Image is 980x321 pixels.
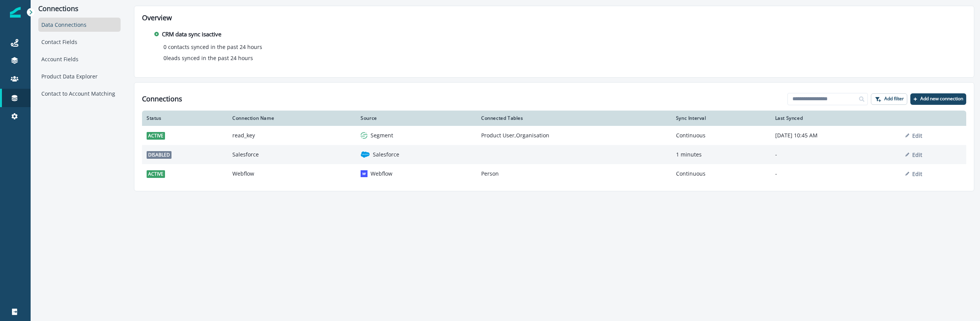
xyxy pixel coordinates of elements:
[477,164,671,183] td: Person
[361,115,472,121] div: Source
[142,145,966,164] a: disabledSalesforcesalesforceSalesforce1 minutes-Edit
[142,14,966,22] h2: Overview
[361,170,367,177] img: webflow
[910,93,966,105] button: Add new connection
[147,170,165,178] span: active
[775,115,896,121] div: Last Synced
[38,52,121,66] div: Account Fields
[871,93,907,105] button: Add filter
[142,126,966,145] a: activeread_keysegmentSegmentProduct User,OrganisationContinuous[DATE] 10:45 AMEdit
[905,132,922,139] button: Edit
[905,151,922,158] button: Edit
[371,170,392,178] p: Webflow
[147,151,171,159] span: disabled
[676,115,766,121] div: Sync Interval
[162,30,221,39] p: CRM data sync is active
[912,132,922,139] p: Edit
[228,126,356,145] td: read_key
[920,96,963,101] p: Add new connection
[38,5,121,13] p: Connections
[361,132,367,139] img: segment
[163,43,262,51] p: 0 contacts synced in the past 24 hours
[142,164,966,183] a: activeWebflowwebflowWebflowPersonContinuous-Edit
[477,126,671,145] td: Product User,Organisation
[671,164,771,183] td: Continuous
[371,132,393,139] p: Segment
[775,151,896,158] p: -
[38,86,121,101] div: Contact to Account Matching
[147,132,165,140] span: active
[38,35,121,49] div: Contact Fields
[775,132,896,139] p: [DATE] 10:45 AM
[10,7,21,18] img: Inflection
[142,95,182,103] h1: Connections
[905,170,922,178] button: Edit
[373,151,399,158] p: Salesforce
[481,115,667,121] div: Connected Tables
[147,115,223,121] div: Status
[671,126,771,145] td: Continuous
[361,150,370,159] img: salesforce
[232,115,351,121] div: Connection Name
[163,54,253,62] p: 0 leads synced in the past 24 hours
[775,170,896,178] p: -
[671,145,771,164] td: 1 minutes
[38,69,121,83] div: Product Data Explorer
[38,18,121,32] div: Data Connections
[912,151,922,158] p: Edit
[912,170,922,178] p: Edit
[228,164,356,183] td: Webflow
[884,96,904,101] p: Add filter
[228,145,356,164] td: Salesforce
